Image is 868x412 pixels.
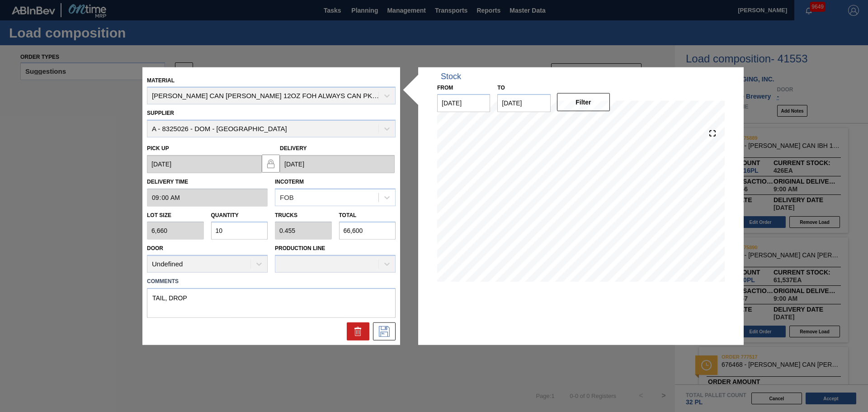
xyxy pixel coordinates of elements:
[147,155,262,173] input: mm/dd/yyyy
[147,77,175,83] label: Material
[147,275,396,288] label: Comments
[262,155,280,173] button: locked
[280,194,294,201] div: FOB
[280,145,307,152] label: Delivery
[147,288,396,318] textarea: TAIL, DROP
[147,110,174,116] label: Supplier
[339,212,357,218] label: Total
[441,71,461,81] div: Stock
[280,155,395,173] input: mm/dd/yyyy
[265,158,276,169] img: locked
[147,145,169,152] label: Pick up
[373,322,396,341] div: Edit Order
[275,212,297,218] label: Trucks
[275,245,325,251] label: Production Line
[347,322,369,341] div: Delete Order
[147,208,204,222] label: Lot size
[497,84,505,90] label: to
[497,94,550,112] input: mm/dd/yyyy
[557,93,610,111] button: Filter
[211,212,239,218] label: Quantity
[437,84,453,90] label: From
[147,175,268,189] label: Delivery Time
[437,94,490,112] input: mm/dd/yyyy
[275,179,304,185] label: Incoterm
[147,245,163,251] label: Door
